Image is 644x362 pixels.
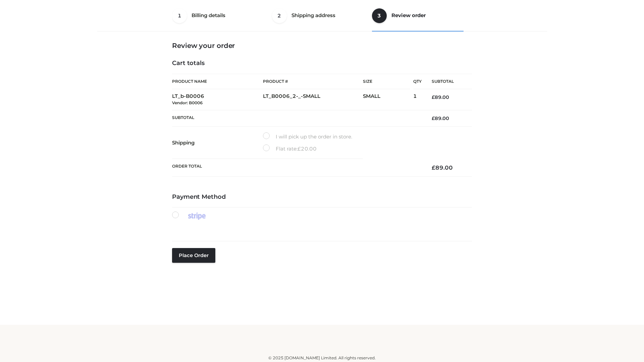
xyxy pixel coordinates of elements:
h3: Review your order [172,42,472,50]
td: LT_B0006_2-_-SMALL [263,89,363,110]
td: SMALL [363,89,413,110]
bdi: 20.00 [298,145,317,152]
span: £ [432,115,435,121]
th: Size [363,74,410,89]
th: Order Total [172,159,422,177]
label: I will pick up the order in store. [263,132,352,141]
th: Subtotal [172,110,422,126]
th: Product # [263,74,363,89]
span: £ [432,164,435,171]
small: Vendor: B0006 [172,100,203,105]
span: £ [432,94,435,100]
th: Subtotal [422,74,472,89]
bdi: 89.00 [432,94,449,100]
th: Qty [413,74,422,89]
div: © 2025 [DOMAIN_NAME] Limited. All rights reserved. [100,355,544,361]
span: £ [298,145,301,152]
td: 1 [413,89,422,110]
label: Flat rate: [263,144,317,153]
bdi: 89.00 [432,115,449,121]
button: Place order [172,248,215,263]
bdi: 89.00 [432,164,453,171]
h4: Cart totals [172,60,472,67]
td: LT_b-B0006 [172,89,263,110]
th: Product Name [172,74,263,89]
h4: Payment Method [172,193,472,201]
th: Shipping [172,127,263,159]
